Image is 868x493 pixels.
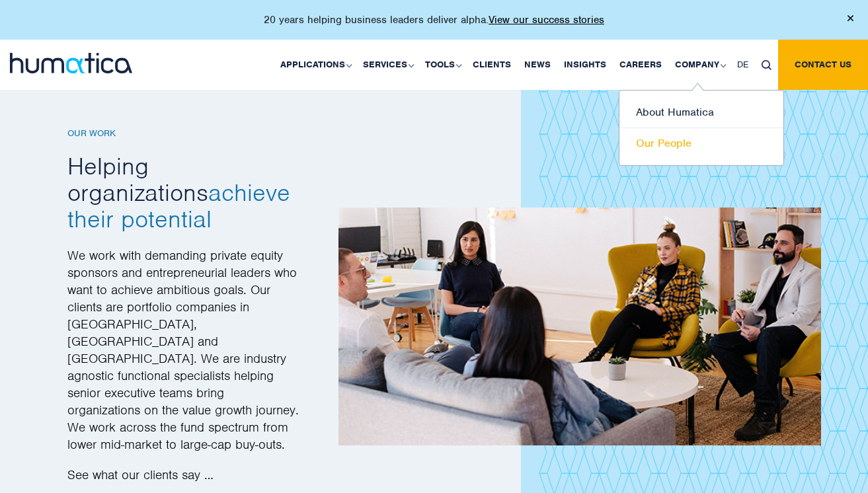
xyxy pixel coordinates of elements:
[762,60,771,70] img: search_icon
[613,40,668,90] a: Careers
[10,53,132,73] img: logo
[67,128,299,139] h6: Our Work
[67,153,299,232] h2: Helping organizations
[557,40,613,90] a: Insights
[730,40,755,90] a: DE
[466,40,518,90] a: Clients
[418,40,466,90] a: Tools
[489,13,604,26] a: View our success stories
[619,97,783,128] a: About Humatica
[778,40,868,90] a: Contact us
[356,40,418,90] a: Services
[264,13,604,26] p: 20 years helping business leaders deliver alpha.
[274,40,356,90] a: Applications
[518,40,557,90] a: News
[668,40,730,90] a: Company
[67,247,299,467] p: We work with demanding private equity sponsors and entrepreneurial leaders who want to achieve am...
[67,177,290,234] span: achieve their potential
[619,128,783,159] a: Our People
[737,59,748,70] span: DE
